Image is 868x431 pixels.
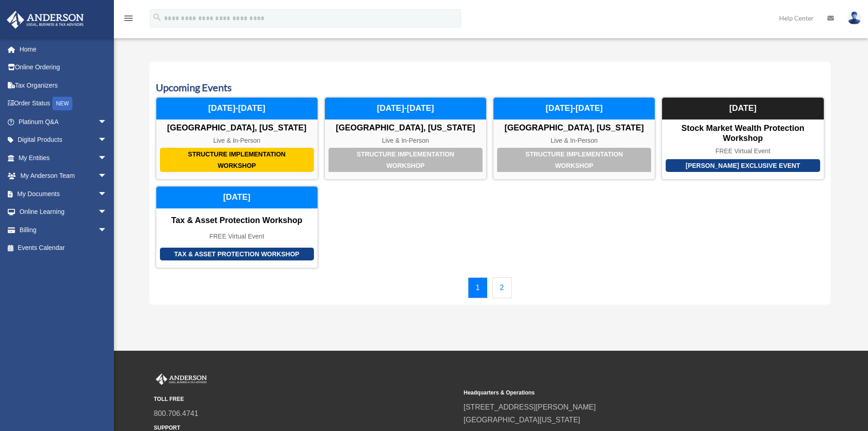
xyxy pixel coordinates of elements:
img: Anderson Advisors Platinum Portal [154,374,209,385]
span: arrow_drop_down [98,221,116,239]
div: FREE Virtual Event [662,147,823,155]
div: [DATE] [662,98,823,119]
div: [DATE]-[DATE] [493,98,655,119]
div: FREE Virtual Event [156,233,318,240]
a: 2 [492,277,512,298]
div: [DATE]-[DATE] [156,98,318,119]
a: Events Calendar [6,239,116,257]
span: arrow_drop_down [98,149,116,167]
div: [DATE] [156,187,318,208]
a: Tax Organizers [6,76,121,94]
h3: Upcoming Events [156,81,824,95]
a: Online Learningarrow_drop_down [6,203,121,221]
a: 1 [468,277,488,298]
i: search [152,12,162,22]
a: [STREET_ADDRESS][PERSON_NAME] [464,403,596,411]
a: [PERSON_NAME] Exclusive Event Stock Market Wealth Protection Workshop FREE Virtual Event [DATE] [662,97,824,180]
a: menu [123,16,134,24]
img: Anderson Advisors Platinum Portal [4,11,87,29]
small: TOLL FREE [154,395,457,404]
div: Structure Implementation Workshop [329,148,483,172]
span: arrow_drop_down [98,113,116,131]
div: Live & In-Person [156,137,318,145]
div: [GEOGRAPHIC_DATA], [US_STATE] [156,123,318,133]
div: Tax & Asset Protection Workshop [156,216,318,226]
div: [DATE]-[DATE] [325,98,486,119]
div: [GEOGRAPHIC_DATA], [US_STATE] [493,123,655,133]
a: My Anderson Teamarrow_drop_down [6,167,121,185]
a: Online Ordering [6,58,121,77]
div: Stock Market Wealth Protection Workshop [662,124,823,143]
a: Structure Implementation Workshop [GEOGRAPHIC_DATA], [US_STATE] Live & In-Person [DATE]-[DATE] [156,97,318,180]
a: Home [6,40,121,58]
div: Live & In-Person [325,137,486,145]
div: Live & In-Person [493,137,655,145]
a: Order StatusNEW [6,94,121,113]
a: Structure Implementation Workshop [GEOGRAPHIC_DATA], [US_STATE] Live & In-Person [DATE]-[DATE] [324,97,487,180]
i: menu [123,13,134,24]
a: Tax & Asset Protection Workshop Tax & Asset Protection Workshop FREE Virtual Event [DATE] [156,186,318,268]
a: [GEOGRAPHIC_DATA][US_STATE] [464,416,580,424]
span: arrow_drop_down [98,131,116,150]
span: arrow_drop_down [98,203,116,222]
a: Digital Productsarrow_drop_down [6,131,121,149]
span: arrow_drop_down [98,185,116,203]
div: Tax & Asset Protection Workshop [160,248,314,261]
div: [PERSON_NAME] Exclusive Event [666,159,820,172]
div: NEW [52,97,72,110]
a: Structure Implementation Workshop [GEOGRAPHIC_DATA], [US_STATE] Live & In-Person [DATE]-[DATE] [493,97,655,180]
small: Headquarters & Operations [464,388,767,398]
div: Structure Implementation Workshop [160,148,314,172]
div: Structure Implementation Workshop [497,148,651,172]
div: [GEOGRAPHIC_DATA], [US_STATE] [325,123,486,133]
img: User Pic [847,11,861,25]
a: Billingarrow_drop_down [6,221,121,239]
a: My Entitiesarrow_drop_down [6,149,121,167]
a: Platinum Q&Aarrow_drop_down [6,113,121,131]
a: 800.706.4741 [154,410,199,417]
a: My Documentsarrow_drop_down [6,185,121,203]
span: arrow_drop_down [98,167,116,186]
